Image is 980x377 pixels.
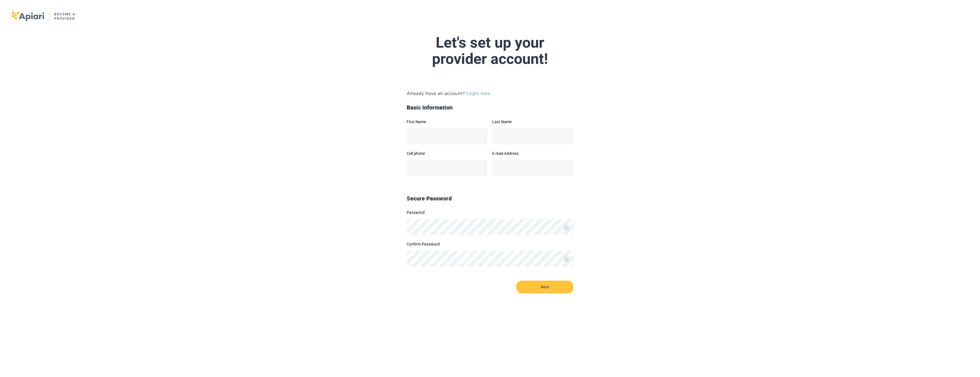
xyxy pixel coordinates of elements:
[407,210,573,214] label: Password
[407,151,488,155] label: Cell phone
[407,90,573,97] p: Already have an account?
[407,120,488,124] label: First Name
[492,151,573,155] label: E-mail Address
[407,242,573,246] label: Confirm Password
[404,194,576,203] div: Secure Password
[466,91,490,96] a: Login here
[11,11,76,21] img: logo
[492,120,573,124] label: Last Name
[404,104,576,112] div: Basic Information
[355,35,625,67] div: Let's set up your provider account!
[516,281,573,293] button: Next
